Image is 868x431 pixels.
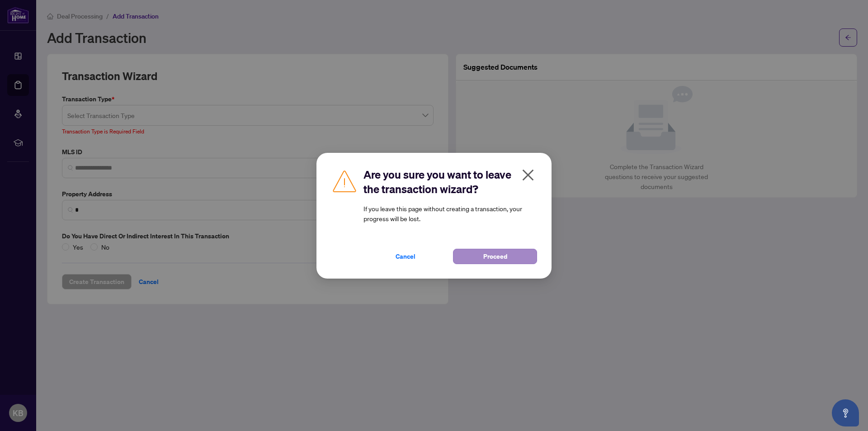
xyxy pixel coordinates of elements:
[363,249,448,264] button: Cancel
[396,249,415,264] span: Cancel
[363,167,537,196] h2: Are you sure you want to leave the transaction wizard?
[453,249,537,264] button: Proceed
[521,168,535,182] span: close
[832,399,859,426] button: Open asap
[363,204,537,223] article: If you leave this page without creating a transaction, your progress will be lost.
[483,249,507,264] span: Proceed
